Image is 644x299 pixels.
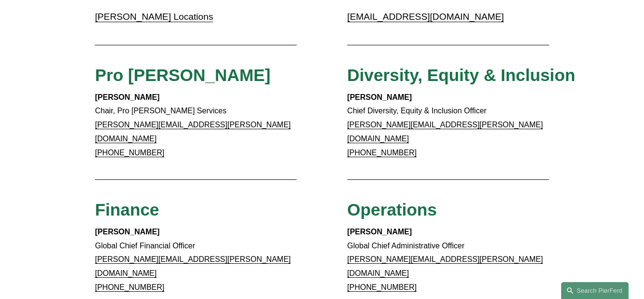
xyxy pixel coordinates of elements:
[347,91,549,160] p: Chief Diversity, Equity & Inclusion Officer
[347,225,549,295] p: Global Chief Administrative Officer
[95,283,164,291] a: [PHONE_NUMBER]
[347,283,417,291] a: [PHONE_NUMBER]
[95,91,297,160] p: Chair, Pro [PERSON_NAME] Services
[347,121,543,143] a: [PERSON_NAME][EMAIL_ADDRESS][PERSON_NAME][DOMAIN_NAME]
[95,93,159,101] strong: [PERSON_NAME]
[95,66,270,84] span: Pro [PERSON_NAME]
[95,228,159,236] strong: [PERSON_NAME]
[95,225,297,295] p: Global Chief Financial Officer
[347,149,417,157] a: [PHONE_NUMBER]
[347,12,504,22] a: [EMAIL_ADDRESS][DOMAIN_NAME]
[95,12,213,22] a: [PERSON_NAME] Locations
[95,200,159,219] span: Finance
[561,282,629,299] a: Search this site
[347,93,412,101] strong: [PERSON_NAME]
[95,121,290,143] a: [PERSON_NAME][EMAIL_ADDRESS][PERSON_NAME][DOMAIN_NAME]
[347,228,412,236] strong: [PERSON_NAME]
[95,149,164,157] a: [PHONE_NUMBER]
[347,200,437,219] span: Operations
[347,66,575,84] span: Diversity, Equity & Inclusion
[95,255,290,277] a: [PERSON_NAME][EMAIL_ADDRESS][PERSON_NAME][DOMAIN_NAME]
[347,255,543,277] a: [PERSON_NAME][EMAIL_ADDRESS][PERSON_NAME][DOMAIN_NAME]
